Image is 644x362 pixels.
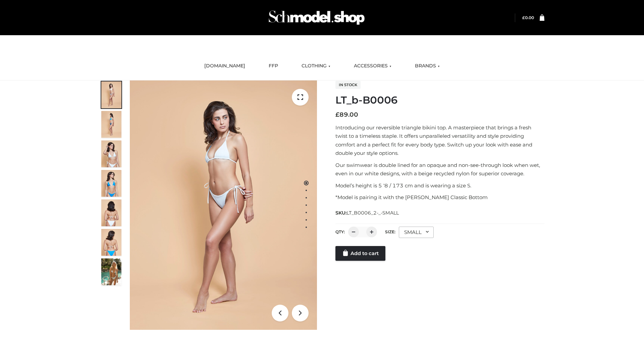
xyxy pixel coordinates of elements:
p: *Model is pairing it with the [PERSON_NAME] Classic Bottom [335,193,544,202]
bdi: 89.00 [335,111,358,118]
img: ArielClassicBikiniTop_CloudNine_AzureSky_OW114ECO_1 [130,80,317,330]
a: FFP [264,59,283,73]
label: Size: [385,229,395,234]
h1: LT_b-B0006 [335,94,544,106]
span: LT_B0006_2-_-SMALL [346,210,399,216]
span: SKU: [335,209,399,217]
a: BRANDS [410,59,445,73]
span: £ [335,111,339,118]
a: Add to cart [335,246,385,261]
img: ArielClassicBikiniTop_CloudNine_AzureSky_OW114ECO_3-scaled.jpg [101,140,121,167]
a: [DOMAIN_NAME] [199,59,250,73]
p: Model’s height is 5 ‘8 / 173 cm and is wearing a size S. [335,181,544,190]
a: CLOTHING [297,59,335,73]
span: In stock [335,81,361,89]
div: SMALL [399,227,434,238]
img: ArielClassicBikiniTop_CloudNine_AzureSky_OW114ECO_1-scaled.jpg [101,81,121,108]
a: ACCESSORIES [349,59,396,73]
label: QTY: [335,229,345,234]
p: Introducing our reversible triangle bikini top. A masterpiece that brings a fresh twist to a time... [335,123,544,158]
p: Our swimwear is double lined for an opaque and non-see-through look when wet, even in our white d... [335,161,544,178]
img: ArielClassicBikiniTop_CloudNine_AzureSky_OW114ECO_7-scaled.jpg [101,199,121,226]
a: £0.00 [522,15,534,20]
img: ArielClassicBikiniTop_CloudNine_AzureSky_OW114ECO_2-scaled.jpg [101,111,121,138]
img: ArielClassicBikiniTop_CloudNine_AzureSky_OW114ECO_8-scaled.jpg [101,229,121,256]
span: £ [522,15,525,20]
img: Arieltop_CloudNine_AzureSky2.jpg [101,258,121,285]
img: ArielClassicBikiniTop_CloudNine_AzureSky_OW114ECO_4-scaled.jpg [101,170,121,197]
img: Schmodel Admin 964 [266,4,367,31]
bdi: 0.00 [522,15,534,20]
